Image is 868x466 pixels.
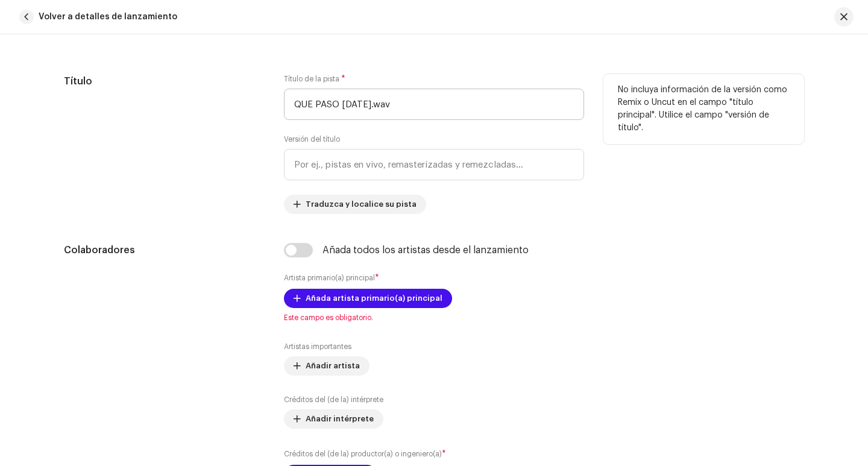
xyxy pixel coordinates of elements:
p: No incluya información de la versión como Remix o Uncut en el campo "título principal". Utilice e... [618,84,790,134]
div: Añada todos los artistas desde el lanzamiento [322,245,529,255]
button: Añadir artista [284,356,370,376]
span: Traduzca y localice su pista [306,192,417,216]
input: Por ej., pistas en vivo, remasterizadas y remezcladas... [284,149,584,180]
span: Este campo es obligatorio. [284,313,584,323]
label: Artistas importantes [284,342,351,351]
small: Artista primario(a) principal [284,274,375,282]
span: Añada artista primario(a) principal [306,286,442,310]
small: Créditos del (de la) productor(a) o ingeniero(a) [284,450,442,458]
label: Título de la pista [284,74,345,84]
button: Añadir intérprete [284,409,383,429]
h5: Título [64,74,265,89]
span: Añadir intérprete [306,407,374,431]
label: Versión del título [284,134,340,144]
h5: Colaboradores [64,243,265,257]
span: Añadir artista [306,354,360,378]
label: Créditos del (de la) intérprete [284,395,383,405]
button: Añada artista primario(a) principal [284,289,452,308]
button: Traduzca y localice su pista [284,195,426,214]
input: Ingrese el nombre de la pista [284,89,584,120]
